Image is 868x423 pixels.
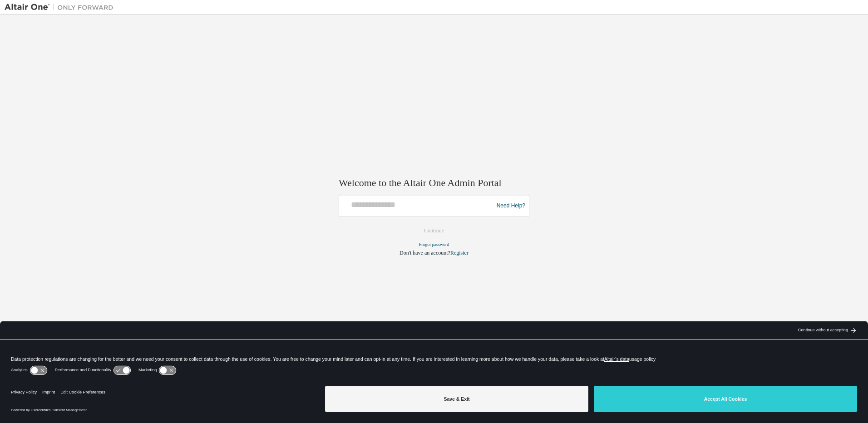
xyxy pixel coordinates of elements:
a: Need Help? [497,206,525,206]
span: Don't have an account? [399,250,450,256]
h2: Welcome to the Altair One Admin Portal [339,177,529,189]
a: Forgot password [419,242,449,247]
a: Register [450,250,469,256]
img: Altair One [5,3,118,12]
